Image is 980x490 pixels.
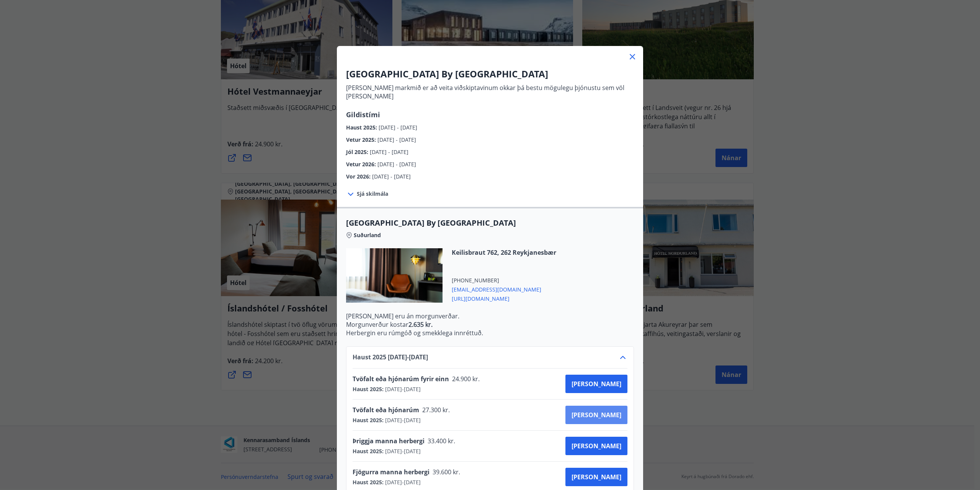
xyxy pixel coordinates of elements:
span: [DATE] - [DATE] [384,416,421,424]
strong: 2.635 kr. [408,320,433,329]
span: [EMAIL_ADDRESS][DOMAIN_NAME] [452,284,556,293]
span: 27.300 kr. [419,406,452,414]
span: [DATE] - [DATE] [377,161,416,168]
span: 33.400 kr. [425,437,457,445]
span: [PERSON_NAME] [572,442,621,450]
p: Herbergin eru rúmgóð og smekklega innréttuð. [346,329,634,337]
button: [PERSON_NAME] [565,468,627,486]
p: Morgunverður kostar [346,320,634,329]
span: Haust 2025 : [353,385,384,393]
button: [PERSON_NAME] [565,375,627,393]
span: Keilisbraut 762, 262 Reykjanesbær [452,248,556,257]
span: Haust 2025 : [353,447,384,455]
h3: [GEOGRAPHIC_DATA] By [GEOGRAPHIC_DATA] [346,67,634,80]
span: [DATE] - [DATE] [379,124,417,131]
span: [PERSON_NAME] [572,380,621,388]
p: [PERSON_NAME] markmið er að veita viðskiptavinum okkar þá bestu mögulegu þjónustu sem völ [PERSON... [346,84,634,100]
p: [PERSON_NAME] eru án morgunverðar. [346,312,634,320]
span: Gildistími [346,110,380,119]
span: Jól 2025 : [346,148,370,156]
span: [DATE] - [DATE] [384,479,421,486]
span: [DATE] - [DATE] [377,136,416,143]
span: [PERSON_NAME] [572,473,621,481]
span: 24.900 kr. [449,375,482,383]
span: 39.600 kr. [430,468,462,476]
button: [PERSON_NAME] [565,437,627,455]
span: Tvöfalt eða hjónarúm fyrir einn [353,375,449,383]
span: Haust 2025 : [353,416,384,424]
span: Haust 2025 : [353,479,384,486]
span: [GEOGRAPHIC_DATA] By [GEOGRAPHIC_DATA] [346,218,634,228]
span: Haust 2025 [DATE] - [DATE] [353,353,428,362]
span: Vetur 2026 : [346,161,377,168]
span: Vetur 2025 : [346,136,377,143]
span: [DATE] - [DATE] [370,148,408,156]
span: Tvöfalt eða hjónarúm [353,406,419,414]
span: Suðurland [354,231,381,239]
span: Fjögurra manna herbergi [353,468,430,476]
span: [PHONE_NUMBER] [452,277,556,284]
span: Þriggja manna herbergi [353,437,425,445]
span: [DATE] - [DATE] [384,447,421,455]
span: Sjá skilmála [357,190,388,198]
span: [DATE] - [DATE] [372,173,411,180]
span: [URL][DOMAIN_NAME] [452,293,556,303]
span: Vor 2026 : [346,173,372,180]
span: [DATE] - [DATE] [384,385,421,393]
span: Haust 2025 : [346,124,379,131]
span: [PERSON_NAME] [572,411,621,419]
button: [PERSON_NAME] [565,406,627,424]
